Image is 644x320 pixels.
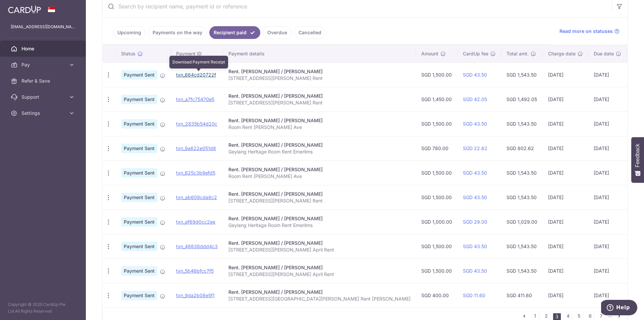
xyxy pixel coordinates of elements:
[228,173,411,180] p: Room Rent [PERSON_NAME] Ave
[543,210,588,234] td: [DATE]
[228,166,411,173] div: Rent. [PERSON_NAME] / [PERSON_NAME]
[176,145,216,151] a: txn_9a622e051d8
[588,62,627,87] td: [DATE]
[463,72,487,78] a: SGD 43.50
[501,185,543,210] td: SGD 1,543.50
[228,142,411,148] div: Rent. [PERSON_NAME] / [PERSON_NAME]
[588,87,627,111] td: [DATE]
[506,50,529,57] span: Total amt.
[588,136,627,161] td: [DATE]
[416,111,458,136] td: SGD 1,500.00
[463,145,487,151] a: SGD 22.62
[543,136,588,161] td: [DATE]
[176,194,217,200] a: txn_ab609cda8c2
[11,24,75,30] p: [EMAIL_ADDRESS][DOMAIN_NAME]
[588,259,627,283] td: [DATE]
[228,124,411,131] p: Room Rent [PERSON_NAME] Ave
[416,283,458,308] td: SGD 400.00
[463,219,487,225] a: SGD 29.00
[588,210,627,234] td: [DATE]
[294,26,326,39] a: Cancelled
[501,259,543,283] td: SGD 1,543.50
[416,234,458,259] td: SGD 1,500.00
[121,70,157,80] span: Payment Sent
[463,243,487,249] a: SGD 43.50
[631,137,644,183] button: Feedback - Show survey
[113,26,146,39] a: Upcoming
[597,312,605,320] a: 7
[543,111,588,136] td: [DATE]
[228,117,411,124] div: Rent. [PERSON_NAME] / [PERSON_NAME]
[121,144,157,153] span: Payment Sent
[548,50,576,57] span: Charge date
[176,219,215,225] a: txn_ef69d0cc2ee
[121,50,136,57] span: Status
[228,246,411,253] p: [STREET_ADDRESS][PERSON_NAME] April Rent
[228,75,411,82] p: [STREET_ADDRESS][PERSON_NAME] Rent
[463,194,487,200] a: SGD 43.50
[8,5,41,13] img: CardUp
[543,259,588,283] td: [DATE]
[559,28,620,35] a: Read more on statuses
[121,217,157,227] span: Payment Sent
[588,234,627,259] td: [DATE]
[121,168,157,178] span: Payment Sent
[601,300,637,317] iframe: Opens a widget where you can find more information
[416,259,458,283] td: SGD 1,500.00
[463,292,485,298] a: SGD 11.60
[543,185,588,210] td: [DATE]
[228,264,411,271] div: Rent. [PERSON_NAME] / [PERSON_NAME]
[121,242,157,251] span: Payment Sent
[21,78,66,84] span: Refer & Save
[501,111,543,136] td: SGD 1,543.50
[501,62,543,87] td: SGD 1,543.50
[228,295,411,302] p: [STREET_ADDRESS][GEOGRAPHIC_DATA][PERSON_NAME] Rent [PERSON_NAME]
[228,222,411,229] p: Geylang Heritage Room Rent Emerlims
[543,283,588,308] td: [DATE]
[416,185,458,210] td: SGD 1,500.00
[543,161,588,185] td: [DATE]
[586,312,594,320] a: 6
[501,283,543,308] td: SGD 411.60
[176,72,216,78] a: txn_664cd20722f
[635,144,641,167] span: Feedback
[463,170,487,176] a: SGD 43.50
[421,50,438,57] span: Amount
[21,110,66,117] span: Settings
[228,215,411,222] div: Rent. [PERSON_NAME] / [PERSON_NAME]
[501,136,543,161] td: SGD 802.62
[542,312,550,320] a: 2
[463,50,488,57] span: CardUp fee
[594,50,614,57] span: Due date
[169,56,228,68] div: Download Payment Receipt
[588,161,627,185] td: [DATE]
[588,185,627,210] td: [DATE]
[416,210,458,234] td: SGD 1,000.00
[228,148,411,155] p: Geylang Heritage Room Rent Emerlims
[543,87,588,111] td: [DATE]
[416,87,458,111] td: SGD 1,450.00
[176,268,214,274] a: txn_5b46bfcc7f5
[21,45,66,52] span: Home
[501,210,543,234] td: SGD 1,029.00
[223,45,416,62] th: Payment details
[543,62,588,87] td: [DATE]
[121,291,157,300] span: Payment Sent
[21,61,66,68] span: Pay
[416,161,458,185] td: SGD 1,500.00
[121,266,157,276] span: Payment Sent
[228,271,411,278] p: [STREET_ADDRESS][PERSON_NAME] April Rent
[176,96,214,102] a: txn_a7fc75470e5
[121,119,157,129] span: Payment Sent
[501,161,543,185] td: SGD 1,543.50
[209,26,260,39] a: Recipient paid
[531,312,539,320] a: 1
[121,95,157,104] span: Payment Sent
[228,197,411,204] p: [STREET_ADDRESS][PERSON_NAME] Rent
[575,312,583,320] a: 5
[501,234,543,259] td: SGD 1,543.50
[171,45,223,62] th: Payment ID
[416,136,458,161] td: SGD 780.00
[176,170,215,176] a: txn_625c3b9efd5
